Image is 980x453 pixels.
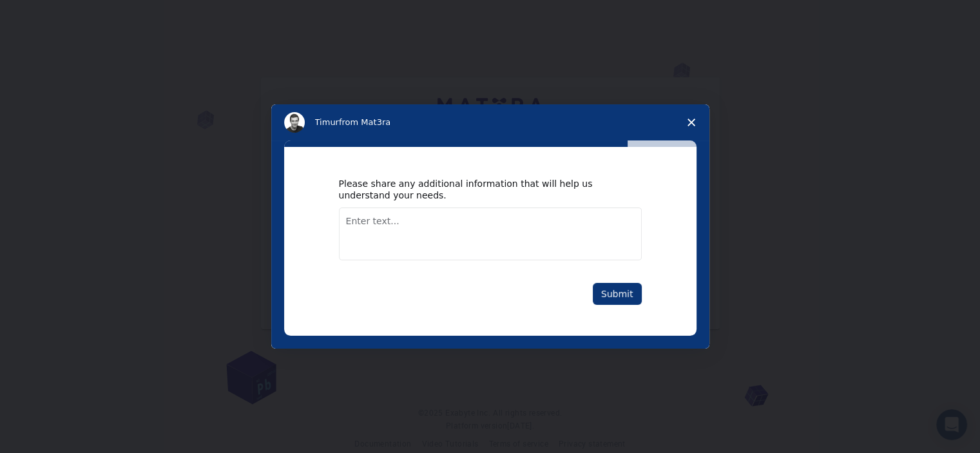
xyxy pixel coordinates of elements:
span: Close survey [673,104,709,140]
button: Submit [593,283,642,305]
div: Please share any additional information that will help us understand your needs. [339,178,622,201]
img: Profile image for Timur [284,112,305,133]
span: Support [26,9,72,21]
span: from Mat3ra [339,117,390,127]
textarea: Enter text... [339,207,642,260]
span: Timur [315,117,339,127]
